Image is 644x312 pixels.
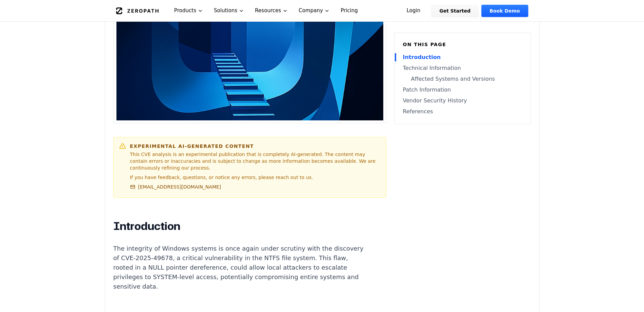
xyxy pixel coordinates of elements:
p: If you have feedback, questions, or notice any errors, please reach out to us. [130,174,381,181]
a: References [403,108,522,116]
a: Technical Information [403,64,522,72]
a: Book Demo [481,5,528,17]
a: [EMAIL_ADDRESS][DOMAIN_NAME] [130,183,221,190]
a: Introduction [403,53,522,61]
a: Vendor Security History [403,97,522,105]
p: This CVE analysis is an experimental publication that is completely AI-generated. The content may... [130,151,381,171]
a: Affected Systems and Versions [403,75,522,83]
a: Login [399,5,429,17]
a: Patch Information [403,86,522,94]
p: The integrity of Windows systems is once again under scrutiny with the discovery of CVE-2025-4967... [113,244,366,291]
h2: Introduction [113,219,366,233]
h6: Experimental AI-Generated Content [130,143,381,150]
h6: On this page [403,41,522,48]
a: Get Started [431,5,479,17]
